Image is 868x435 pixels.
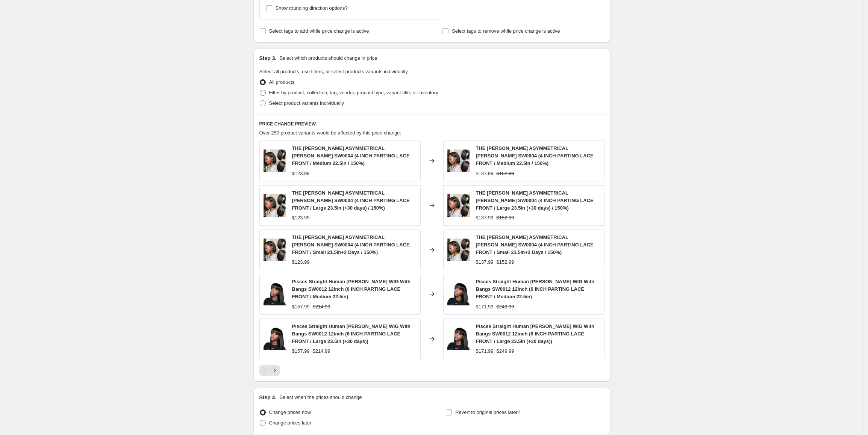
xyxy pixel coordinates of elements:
[292,323,411,344] span: Pisces Straight Human [PERSON_NAME] WIG With Bangs SW0012 12inch (6 INCH PARTING LACE FRONT / Lar...
[313,347,330,355] strike: $214.99
[269,420,312,426] span: Change prices later
[264,283,286,305] img: pisces-straight-human-bob-wig-with-bangs-sw0012-12inch-bobwigs-superbwigs-black-fashion-137_80x.jpg
[476,190,594,211] span: THE [PERSON_NAME] ASYMMETRICAL [PERSON_NAME] SW0004 (4 INCH PARTING LACE FRONT / Large 23.5in (+3...
[313,303,330,311] strike: $214.99
[292,170,310,177] div: $123.99
[276,5,348,11] span: Show rounding direction options?
[259,54,277,62] h2: Step 3.
[476,170,494,177] div: $137.99
[264,328,286,350] img: pisces-straight-human-bob-wig-with-bangs-sw0012-12inch-bobwigs-superbwigs-black-fashion-137_80x.jpg
[259,121,604,127] h6: PRICE CHANGE PREVIEW
[497,303,514,311] strike: $249.99
[269,28,369,34] span: Select tags to add while price change is active
[259,130,401,136] span: Over 250 product variants would be affected by this price change:
[259,394,277,401] h2: Step 4.
[447,239,470,261] img: the-rihanna-asymmetrical-bob-wig-sw0004-superbwigs-820_80x.jpg
[447,328,470,350] img: pisces-straight-human-bob-wig-with-bangs-sw0012-12inch-bobwigs-superbwigs-black-fashion-137_80x.jpg
[259,69,408,74] span: Select all products, use filters, or select products variants individually
[269,79,295,85] span: All products
[264,194,286,217] img: the-rihanna-asymmetrical-bob-wig-sw0004-superbwigs-820_80x.jpg
[292,234,410,255] span: THE [PERSON_NAME] ASYMMETRICAL [PERSON_NAME] SW0004 (4 INCH PARTING LACE FRONT / Small 21.5in+3 D...
[292,279,411,299] span: Pisces Straight Human [PERSON_NAME] WIG With Bangs SW0012 12inch (6 INCH PARTING LACE FRONT / Med...
[476,347,494,355] div: $171.99
[264,239,286,261] img: the-rihanna-asymmetrical-bob-wig-sw0004-superbwigs-820_80x.jpg
[476,279,595,299] span: Pisces Straight Human [PERSON_NAME] WIG With Bangs SW0012 12inch (6 INCH PARTING LACE FRONT / Med...
[447,283,470,305] img: pisces-straight-human-bob-wig-with-bangs-sw0012-12inch-bobwigs-superbwigs-black-fashion-137_80x.jpg
[476,145,594,166] span: THE [PERSON_NAME] ASYMMETRICAL [PERSON_NAME] SW0004 (4 INCH PARTING LACE FRONT / Medium 22.5in / ...
[292,347,310,355] div: $157.99
[292,145,410,166] span: THE [PERSON_NAME] ASYMMETRICAL [PERSON_NAME] SW0004 (4 INCH PARTING LACE FRONT / Medium 22.5in / ...
[292,258,310,266] div: $123.99
[455,409,520,415] span: Revert to original prices later?
[447,194,470,217] img: the-rihanna-asymmetrical-bob-wig-sw0004-superbwigs-820_80x.jpg
[476,234,594,255] span: THE [PERSON_NAME] ASYMMETRICAL [PERSON_NAME] SW0004 (4 INCH PARTING LACE FRONT / Small 21.5in+3 D...
[292,214,310,222] div: $123.99
[476,303,494,311] div: $171.99
[269,90,438,95] span: Filter by product, collection, tag, vendor, product type, variant title, or inventory
[264,150,286,172] img: the-rihanna-asymmetrical-bob-wig-sw0004-superbwigs-820_80x.jpg
[476,323,595,344] span: Pisces Straight Human [PERSON_NAME] WIG With Bangs SW0012 12inch (6 INCH PARTING LACE FRONT / Lar...
[270,365,280,376] button: Next
[497,258,514,266] strike: $152.99
[269,100,344,106] span: Select product variants individually
[452,28,560,34] span: Select tags to remove while price change is active
[476,258,494,266] div: $137.99
[279,394,362,401] p: Select when the prices should change
[292,190,410,211] span: THE [PERSON_NAME] ASYMMETRICAL [PERSON_NAME] SW0004 (4 INCH PARTING LACE FRONT / Large 23.5in (+3...
[269,409,311,415] span: Change prices now
[447,150,470,172] img: the-rihanna-asymmetrical-bob-wig-sw0004-superbwigs-820_80x.jpg
[292,303,310,311] div: $157.99
[259,365,280,376] nav: Pagination
[476,214,494,222] div: $137.99
[497,347,514,355] strike: $249.99
[497,170,514,177] strike: $152.99
[497,214,514,222] strike: $152.99
[279,54,377,62] p: Select which products should change in price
